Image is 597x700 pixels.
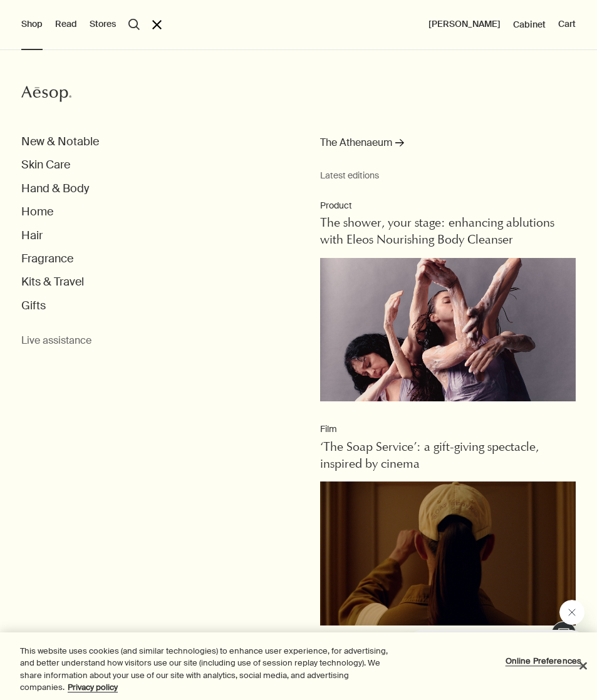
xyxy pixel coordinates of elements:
[21,229,43,243] button: Hair
[21,275,84,289] button: Kits & Travel
[68,682,118,692] a: More information about your privacy, opens in a new tab
[379,600,584,687] div: Aesop says "Do you require assistance? We are available to help.". Open messaging window to conti...
[513,19,546,30] a: Cabinet
[55,18,77,31] button: Read
[21,252,73,266] button: Fragrance
[569,652,597,679] button: Close
[320,135,392,151] span: The Athenaeum
[320,441,539,471] span: ‘The Soap Service’: a gift-giving spectacle, inspired by cinema
[21,205,53,219] button: Home
[409,630,584,687] iframe: Message from Aesop
[20,645,390,694] div: This website uses cookies (and similar technologies) to enhance user experience, for advertising,...
[90,18,116,31] button: Stores
[21,334,91,347] button: Live assistance
[21,85,71,103] svg: Aesop
[21,135,99,149] button: New & Notable
[21,182,89,196] button: Hand & Body
[559,600,584,625] iframe: Close message from Aesop
[320,423,576,629] a: Film‘The Soap Service’: a gift-giving spectacle, inspired by cinemaRear view of someone knocking ...
[152,20,162,29] button: Close the Menu
[21,299,46,313] button: Gifts
[320,423,576,436] p: Film
[18,81,75,110] a: Aesop
[320,200,576,212] p: Product
[320,217,554,247] span: The shower, your stage: enhancing ablutions with Eleos Nourishing Body Cleanser
[320,200,576,405] a: ProductThe shower, your stage: enhancing ablutions with Eleos Nourishing Body CleanserDancers wea...
[558,18,576,31] button: Cart
[428,18,501,31] button: [PERSON_NAME]
[128,19,140,30] button: Open search
[320,170,576,181] small: Latest editions
[21,158,70,172] button: Skin Care
[320,135,404,157] a: The Athenaeum
[21,18,43,31] button: Shop
[504,649,583,674] button: Online Preferences, Opens the preference center dialog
